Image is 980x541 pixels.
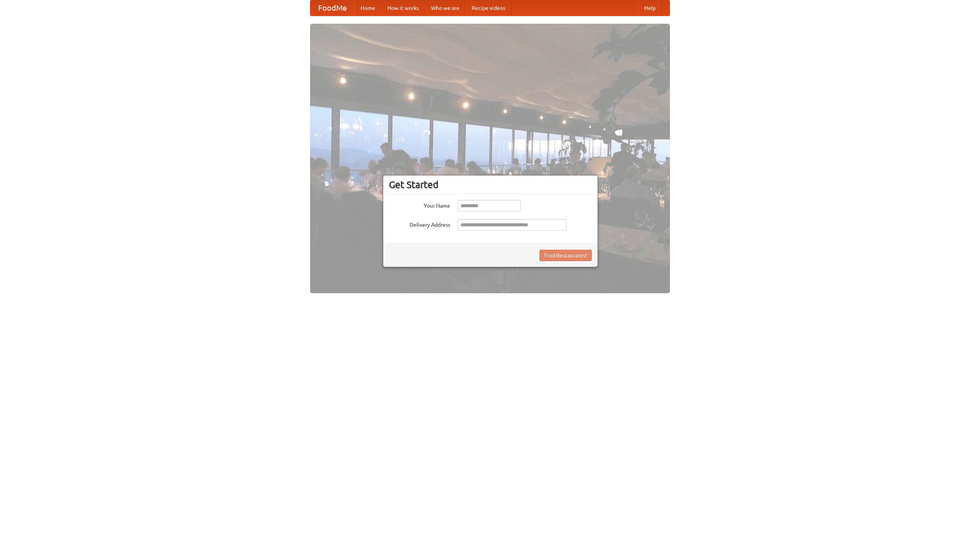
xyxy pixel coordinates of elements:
a: Who we are [425,0,465,16]
a: Recipe videos [465,0,511,16]
button: Find Restaurants! [539,250,592,261]
a: How it works [381,0,425,16]
label: Delivery Address [389,219,450,229]
h3: Get Started [389,179,592,190]
a: Help [638,0,662,16]
a: FoodMe [310,0,354,16]
a: Home [354,0,381,16]
label: Your Name [389,200,450,210]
